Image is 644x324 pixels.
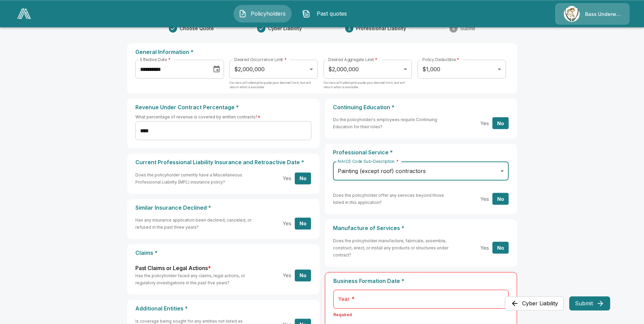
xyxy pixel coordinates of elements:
p: Business Formation Date * [333,278,509,284]
h6: Does the policyholder offer any services beyond those listed in this application? [333,192,450,206]
button: Submit [569,296,610,310]
div: Painting (except roof) contractors [333,161,508,180]
button: Choose date, selected date is Sep 6, 2025 [210,62,223,76]
p: Carriers will attempt to quote your desired limit, but will return what is available. [229,80,317,94]
button: No [295,172,311,184]
span: Policyholders [249,9,287,18]
span: Cyber Liability [268,25,302,32]
div: $2,000,000 [324,60,412,79]
div: $2,000,000 [229,60,317,79]
div: $1,000 [418,60,506,79]
img: Past quotes Icon [302,9,310,18]
button: No [492,193,509,205]
button: Yes [279,218,295,230]
img: AA Logo [17,8,31,19]
label: Desired Aggregate Limit [328,57,377,62]
button: Yes [279,269,295,281]
button: No [295,269,311,281]
label: Policy Deductible [422,57,459,62]
p: General Information * [135,49,509,55]
p: Continuing Education * [333,104,509,111]
h6: Does the policyholder manufacture, fabricate, assemble, construct, erect, or install any products... [333,237,450,259]
label: Desired Occurrence Limit [234,57,287,62]
label: Effective Date [140,57,170,62]
label: NAICS Code Sub-Description [338,158,398,164]
p: Claims * [135,250,311,256]
h6: What percentage of revenue is covered by written contracts? [135,113,311,120]
button: No [492,242,509,254]
label: Past Claims or Legal Actions [135,264,211,272]
h6: Does the policyholder currently have a Miscellaneous Professional Liability (MPL) insurance policy? [135,171,253,186]
button: Yes [476,117,493,129]
p: Required [333,312,509,318]
text: 4 [452,26,455,31]
p: Revenue Under Contract Percentage * [135,104,311,111]
button: Past quotes IconPast quotes [297,5,355,22]
p: Similar Insurance Declined * [135,205,311,211]
button: Yes [476,193,493,205]
span: Professional Liability [356,25,406,32]
h6: Do the policyholder's employees require Continuing Education for their roles? [333,116,450,130]
p: Carriers will attempt to quote your desired limit, but will return what is available. [324,80,412,94]
button: Yes [476,242,493,254]
button: Yes [279,172,295,184]
p: Current Professional Liability Insurance and Retroactive Date * [135,159,311,166]
h6: Has the policyholder faced any claims, legal actions, or regulatory investigations in the past fi... [135,272,253,286]
span: Choose Quote [180,25,214,32]
button: Cyber Liability [505,296,564,310]
span: Submit [460,25,475,32]
text: 3 [348,26,351,31]
p: Professional Service * [333,149,509,156]
h6: Has any insurance application been declined, canceled, or refused in the past three years? [135,216,253,231]
img: Policyholders Icon [239,9,247,18]
button: No [295,218,311,230]
p: Manufacture of Services * [333,225,509,231]
button: No [492,117,509,129]
p: Additional Entities * [135,305,311,312]
button: Policyholders IconPolicyholders [234,5,292,22]
span: Past quotes [313,9,350,18]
